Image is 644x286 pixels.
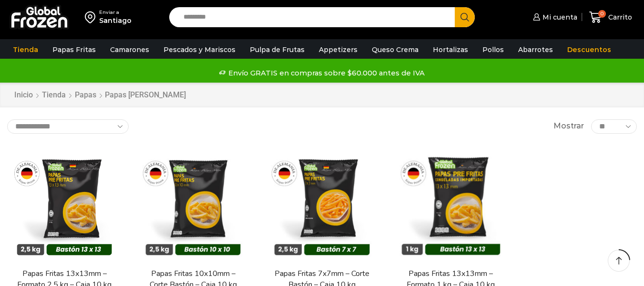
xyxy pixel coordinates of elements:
[531,8,577,27] a: Mi cuenta
[245,41,309,59] a: Pulpa de Frutas
[314,41,362,59] a: Appetizers
[7,119,129,134] select: Pedido de la tienda
[48,41,101,59] a: Papas Fritas
[562,41,616,59] a: Descuentos
[478,41,509,59] a: Pollos
[428,41,473,59] a: Hortalizas
[74,90,97,101] a: Papas
[105,41,154,59] a: Camarones
[367,41,423,59] a: Queso Crema
[8,41,43,59] a: Tienda
[159,41,240,59] a: Pescados y Mariscos
[455,7,475,27] button: Search button
[587,6,634,29] a: 0 Carrito
[540,12,577,22] span: Mi cuenta
[105,90,186,99] h1: Papas [PERSON_NAME]
[553,121,584,132] span: Mostrar
[99,16,132,25] div: Santiago
[41,90,66,101] a: Tienda
[606,12,632,22] span: Carrito
[85,9,99,25] img: address-field-icon.svg
[513,41,558,59] a: Abarrotes
[598,10,606,18] span: 0
[14,90,186,101] nav: Breadcrumb
[14,90,33,101] a: Inicio
[99,9,132,16] div: Enviar a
